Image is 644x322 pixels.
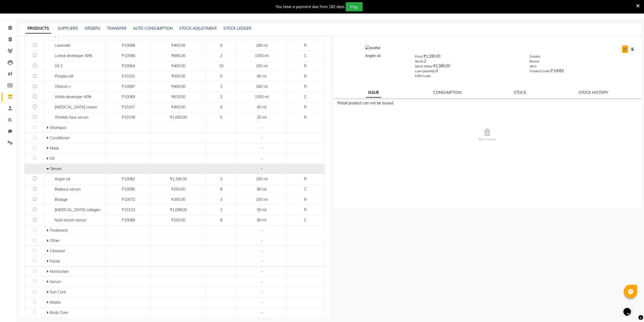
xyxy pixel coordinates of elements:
span: [MEDICAL_DATA] collagen [55,207,101,212]
span: ₹400.00 [171,84,185,89]
span: Collapse Row [47,166,50,171]
span: Serum [50,279,61,284]
label: Product Code: [530,69,551,74]
span: P10098 [122,43,135,48]
span: 60 ml [257,74,266,79]
span: P10090 [122,187,135,192]
div: P10082 [530,68,636,76]
span: Balance serum [55,187,81,192]
span: Lavender [55,43,71,48]
span: 2 [220,177,222,181]
span: P10101 [122,74,135,79]
a: PRODUCTS [25,24,51,34]
div: Argan oil [339,53,407,59]
span: Serum [50,166,62,171]
iframe: chat widget [621,300,639,317]
span: C [304,218,307,223]
span: Wrinkle face serum [55,115,88,120]
span: Biolage [55,197,68,202]
label: Price: [415,54,424,59]
span: 60 ml [257,105,266,109]
span: Sun Care [50,290,66,294]
span: Body Care [50,310,68,315]
span: Expand Row [47,269,50,274]
span: 160 ml [256,84,267,89]
span: - [261,125,262,130]
span: 80 ml [257,218,266,223]
span: ₹500.00 [171,74,185,79]
span: 1000 ml [255,53,269,58]
span: ₹400.00 [171,43,185,48]
span: 160 ml [256,43,267,48]
span: 8 [220,187,222,192]
span: Cleanser [50,248,65,253]
span: Facial [50,259,60,264]
span: R [304,207,307,212]
span: - [261,166,262,171]
span: Nutri enrich serum [55,218,87,223]
span: 6 [220,105,222,109]
a: ORDERS [85,26,100,31]
span: ₹250.00 [171,187,185,192]
span: P10089 [122,218,135,223]
span: Expand Row [47,125,50,130]
span: ₹400.00 [171,64,185,68]
span: 1000 ml [255,94,269,99]
span: - [261,310,262,315]
span: R [304,105,307,109]
span: ₹1,190.00 [170,177,187,181]
span: - [261,156,262,161]
span: - [261,248,262,253]
span: - [261,238,262,243]
span: ₹250.00 [171,218,185,223]
span: - [261,146,262,151]
span: - [261,300,262,305]
span: R [304,64,307,68]
span: P10109 [122,115,135,120]
button: Pay [346,2,363,11]
span: 3 [220,197,222,202]
span: Argan oil [55,177,70,181]
span: 100 ml [256,197,267,202]
span: - [261,135,262,140]
div: You have a payment due from 182 days [276,4,345,10]
span: Expand Row [47,300,50,305]
span: Wella developer 40% [55,94,91,99]
span: R [304,74,307,79]
a: STOCK [514,90,526,95]
span: - [261,279,262,284]
span: ₹695.00 [171,53,185,58]
div: ₹1,190.00 [415,54,521,61]
a: AUTO CONSUMPTION [133,26,173,31]
span: 6 [220,43,222,48]
span: 2 [220,53,222,58]
div: Retail product can not be issued [338,100,638,106]
span: P10123 [122,207,135,212]
span: P10068 [122,53,135,58]
span: ₹1,099.00 [170,207,187,212]
span: 50 ml [257,207,266,212]
span: Expand Row [47,228,50,233]
span: P10082 [122,177,135,181]
label: Details: [530,54,541,59]
span: Expand Row [47,259,50,264]
span: Shampoo [50,125,66,130]
img: avatar [365,45,381,51]
span: 100 ml [256,177,267,181]
span: Expand Row [47,156,50,161]
span: 0 [220,74,222,79]
span: Expand Row [47,290,50,294]
label: Low Quantity: [415,69,436,74]
span: P10069 [122,94,135,99]
div: 0 [415,68,521,76]
span: Expand Row [47,279,50,284]
span: Oil [50,156,54,161]
label: Brand: [530,59,539,64]
label: HSN Code: [415,74,431,78]
span: - [261,269,262,274]
span: R [304,43,307,48]
span: - [261,228,262,233]
div: ₹2,380.00 [415,63,521,71]
a: STOCK LEDGER [223,26,252,31]
span: Vitamin c [55,84,71,89]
